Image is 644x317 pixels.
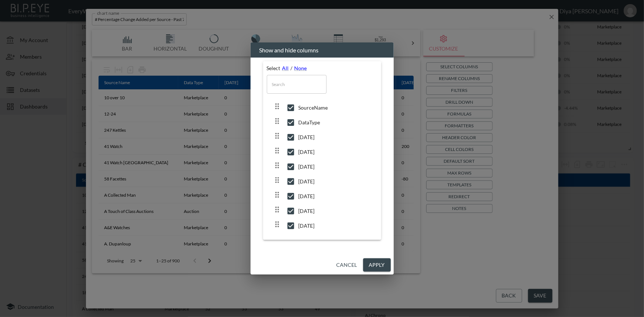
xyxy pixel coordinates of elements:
[291,65,293,71] span: /
[299,104,372,111] span: SourceName
[299,163,372,170] div: Wednesday
[299,119,372,126] span: DataType
[299,193,372,200] span: [DATE]
[299,193,372,200] div: Friday
[299,222,372,230] div: Sunday
[299,222,372,230] span: [DATE]
[267,159,378,174] div: WednesdayWednesday
[267,189,378,204] div: FridayFriday
[267,145,378,159] div: TuesdayTuesday
[299,163,372,170] span: [DATE]
[334,258,360,272] button: Cancel
[299,207,372,215] div: Saturday
[267,204,378,218] div: SaturdaySaturday
[267,65,280,71] span: Select
[299,178,372,185] div: Thursday
[295,65,307,71] a: None
[282,65,289,71] a: All
[299,134,372,141] div: Monday
[251,42,394,58] h2: Show and hide columns
[267,100,378,115] div: SourceNameSourceName
[299,134,372,141] span: [DATE]
[299,207,372,215] span: [DATE]
[299,178,372,185] span: [DATE]
[299,148,372,156] span: [DATE]
[267,174,378,189] div: ThursdayThursday
[267,115,378,130] div: DataTypeDataType
[299,148,372,156] div: Tuesday
[267,218,378,233] div: SundaySunday
[267,130,378,145] div: MondayMonday
[267,75,327,93] input: Search
[363,258,391,272] button: Apply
